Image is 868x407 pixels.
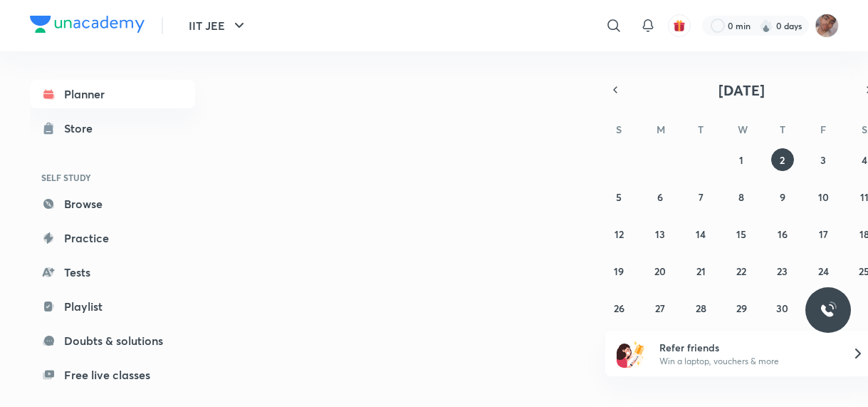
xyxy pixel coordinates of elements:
abbr: Sunday [616,123,622,136]
button: October 2, 2025 [771,148,794,171]
abbr: Wednesday [738,123,748,136]
button: October 3, 2025 [812,148,835,171]
abbr: October 6, 2025 [657,190,663,204]
a: Doubts & solutions [30,326,195,355]
abbr: October 16, 2025 [778,227,788,241]
abbr: October 26, 2025 [614,302,624,315]
abbr: October 27, 2025 [655,302,665,315]
button: October 24, 2025 [812,259,835,282]
a: Free live classes [30,361,195,389]
div: Store [64,120,101,137]
button: IIT JEE [180,11,256,40]
button: October 27, 2025 [649,297,671,319]
img: Rahul 2026 [815,14,839,38]
a: Tests [30,258,195,287]
abbr: October 19, 2025 [614,264,624,278]
abbr: October 14, 2025 [696,227,706,241]
abbr: October 5, 2025 [616,190,622,204]
p: Win a laptop, vouchers & more [659,355,835,368]
abbr: October 2, 2025 [780,153,785,167]
abbr: October 13, 2025 [655,227,665,241]
button: October 21, 2025 [689,259,712,282]
abbr: October 8, 2025 [738,190,744,204]
abbr: Friday [820,123,826,136]
abbr: October 30, 2025 [776,302,788,315]
h6: SELF STUDY [30,165,195,190]
button: October 15, 2025 [730,222,753,245]
abbr: October 9, 2025 [780,190,785,204]
abbr: October 10, 2025 [818,190,829,204]
button: October 17, 2025 [812,222,835,245]
button: October 5, 2025 [607,185,630,208]
a: Browse [30,190,195,218]
a: Planner [30,80,195,108]
abbr: October 21, 2025 [696,264,706,278]
img: ttu [820,302,837,319]
button: October 22, 2025 [730,259,753,282]
abbr: Tuesday [698,123,704,136]
button: October 14, 2025 [689,222,712,245]
abbr: October 24, 2025 [818,264,829,278]
abbr: October 3, 2025 [820,153,826,167]
button: October 23, 2025 [771,259,794,282]
img: Company Logo [30,16,145,33]
button: October 29, 2025 [730,297,753,319]
button: October 26, 2025 [607,297,630,319]
button: October 19, 2025 [607,259,630,282]
img: streak [759,19,773,33]
abbr: October 23, 2025 [777,264,788,278]
button: October 12, 2025 [607,222,630,245]
abbr: Monday [657,123,665,136]
button: October 28, 2025 [689,297,712,319]
abbr: October 29, 2025 [736,302,747,315]
button: October 8, 2025 [730,185,753,208]
abbr: October 4, 2025 [862,153,867,167]
h6: Refer friends [659,340,835,355]
img: referral [617,339,645,368]
button: avatar [668,14,691,37]
abbr: Thursday [780,123,785,136]
button: October 1, 2025 [730,148,753,171]
span: [DATE] [718,81,765,100]
button: October 7, 2025 [689,185,712,208]
abbr: Saturday [862,123,867,136]
abbr: October 28, 2025 [696,302,706,315]
a: Practice [30,224,195,252]
button: [DATE] [625,80,859,100]
abbr: October 17, 2025 [819,227,828,241]
abbr: October 7, 2025 [699,190,704,204]
button: October 16, 2025 [771,222,794,245]
a: Company Logo [30,16,145,36]
a: Store [30,114,195,143]
button: October 20, 2025 [649,259,671,282]
abbr: October 12, 2025 [615,227,624,241]
button: October 30, 2025 [771,297,794,319]
button: October 6, 2025 [649,185,671,208]
a: Playlist [30,292,195,321]
abbr: October 22, 2025 [736,264,746,278]
button: October 13, 2025 [649,222,671,245]
img: avatar [673,19,686,32]
button: October 9, 2025 [771,185,794,208]
button: October 10, 2025 [812,185,835,208]
abbr: October 1, 2025 [739,153,743,167]
abbr: October 20, 2025 [654,264,666,278]
abbr: October 15, 2025 [736,227,746,241]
